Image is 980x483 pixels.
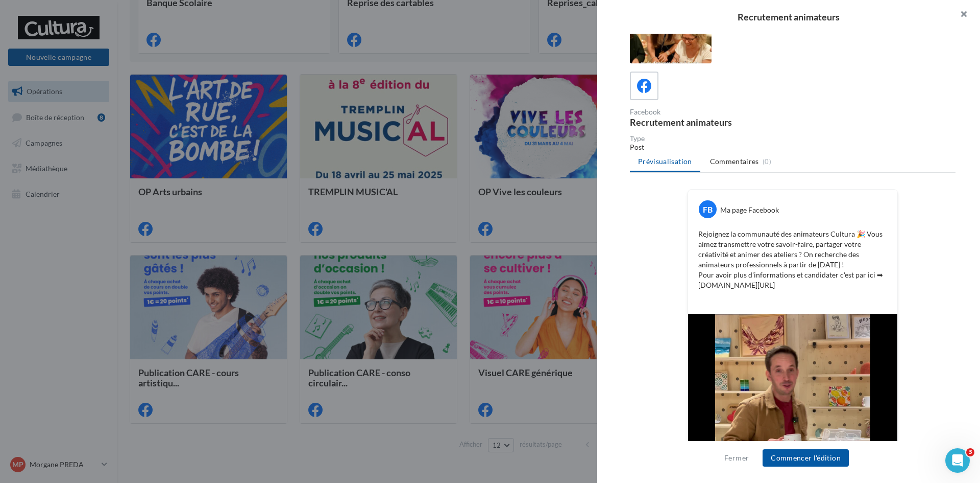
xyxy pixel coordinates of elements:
[720,452,753,464] button: Fermer
[966,448,974,456] span: 3
[630,142,955,152] div: Post
[698,229,887,301] p: Rejoignez la communauté des animateurs Cultura 🎉 Vous aimez transmettre votre savoir-faire, parta...
[630,118,789,127] div: Recrutement animateurs
[630,135,955,142] div: Type
[763,157,771,166] span: (0)
[630,108,789,116] div: Facebook
[614,12,964,21] div: Recrutement animateurs
[720,205,779,215] div: Ma page Facebook
[945,448,970,473] iframe: Intercom live chat
[699,200,717,218] div: FB
[710,156,759,167] span: Commentaires
[763,449,849,467] button: Commencer l'édition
